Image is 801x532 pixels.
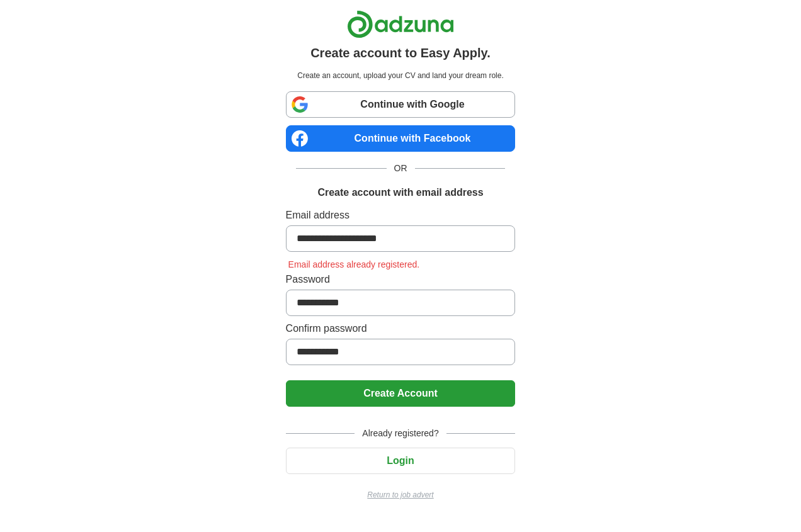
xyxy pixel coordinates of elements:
h1: Create account to Easy Apply. [310,43,491,62]
label: Email address [286,208,516,223]
label: Confirm password [286,321,516,336]
h1: Create account with email address [317,185,483,200]
a: Continue with Facebook [286,125,516,152]
a: Login [286,455,516,466]
button: Login [286,448,516,474]
a: Continue with Google [286,91,516,118]
p: Create an account, upload your CV and land your dream role. [288,70,513,81]
span: Email address already registered. [286,259,423,269]
button: Create Account [286,380,516,407]
span: Already registered? [355,427,446,440]
a: Return to job advert [286,489,516,501]
span: OR [387,162,415,175]
img: Adzuna logo [347,10,454,38]
label: Password [286,272,516,287]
